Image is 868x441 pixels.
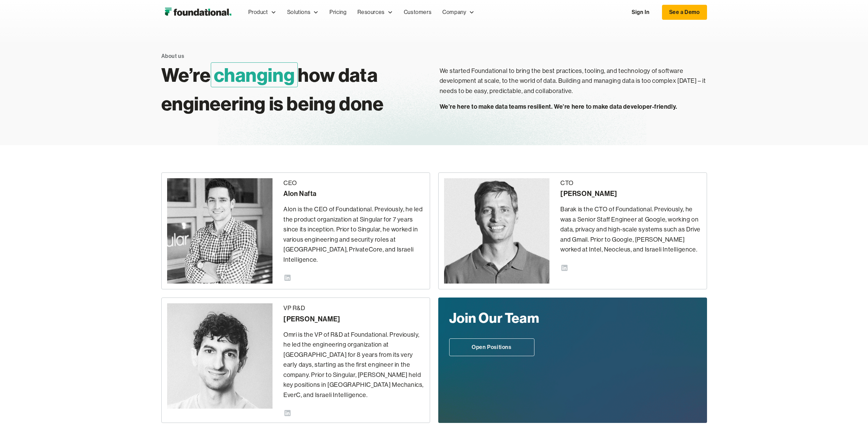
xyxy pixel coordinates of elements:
[243,1,282,24] div: Product
[283,330,424,400] p: Omri is the VP of R&D at Foundational. Previously, he led the engineering organization at [GEOGRA...
[442,8,466,17] div: Company
[287,8,310,17] div: Solutions
[437,1,480,24] div: Company
[398,1,437,24] a: Customers
[167,303,273,409] img: Omri Ildis - VP R&D
[161,5,235,19] a: home
[444,178,549,284] img: Barak Forgoun - CTO
[161,52,185,61] div: About us
[283,303,424,314] div: VP R&D
[211,62,298,87] span: changing
[282,1,324,24] div: Solutions
[352,1,398,24] div: Resources
[560,204,701,255] p: Barak is the CTO of Foundational. Previously, he was a Senior Staff Engineer at Google, working o...
[161,61,429,118] h1: We’re how data engineering is being done
[283,188,424,199] div: Alon Nafta
[248,8,268,17] div: Product
[167,178,273,284] img: Alon Nafta - CEO
[283,314,424,324] div: [PERSON_NAME]
[324,1,352,24] a: Pricing
[449,338,534,356] a: Open Positions
[161,5,235,19] img: Foundational Logo
[440,66,707,96] p: We started Foundational to bring the best practices, tooling, and technology of software developm...
[283,178,424,188] div: CEO
[440,102,707,112] p: We’re here to make data teams resilient. We’re here to make data developer-friendly.
[560,188,701,199] div: [PERSON_NAME]
[662,5,707,20] a: See a Demo
[357,8,384,17] div: Resources
[449,308,591,328] div: Join Our Team
[625,5,656,19] a: Sign In
[283,204,424,265] p: Alon is the CEO of Foundational. Previously, he led the product organization at Singular for 7 ye...
[560,178,701,188] div: CTO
